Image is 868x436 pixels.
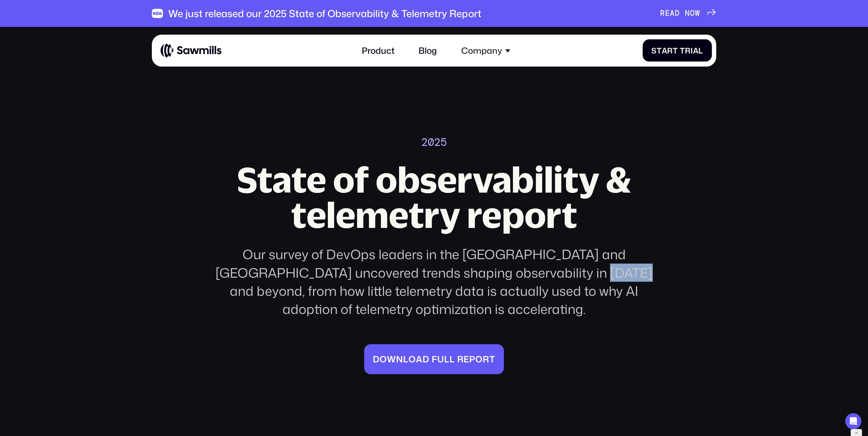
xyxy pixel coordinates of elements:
div: Open Intercom Messenger [845,413,861,429]
span: p [469,354,475,364]
div: Company [461,45,502,56]
a: Product [355,39,401,63]
span: o [408,354,416,364]
span: r [685,46,691,55]
span: D [675,9,680,18]
span: t [673,46,678,55]
span: r [457,354,464,364]
span: E [665,9,670,18]
span: R [660,9,665,18]
div: We just released our 2025 State of Observability & Telemetry Report [168,8,481,19]
a: Downloadfullreport [364,344,504,374]
div: Company [454,39,517,63]
span: a [693,46,698,55]
a: READNOW [660,9,716,18]
div: Our survey of DevOps leaders in the [GEOGRAPHIC_DATA] and [GEOGRAPHIC_DATA] uncovered trends shap... [204,245,665,318]
span: a [416,354,423,364]
span: l [449,354,454,364]
span: l [403,354,408,364]
span: N [685,9,690,18]
span: u [437,354,444,364]
span: O [690,9,695,18]
span: e [464,354,469,364]
a: StartTrial [643,40,712,62]
div: 2025 [421,136,447,149]
span: i [691,46,693,55]
span: r [483,354,489,364]
span: T [680,46,685,55]
span: l [444,354,449,364]
span: o [475,354,483,364]
span: d [423,354,429,364]
h2: State of observability & telemetry report [204,162,665,232]
span: n [396,354,403,364]
span: l [698,46,703,55]
span: D [373,354,380,364]
span: f [432,354,437,364]
span: t [657,46,662,55]
span: W [695,9,700,18]
span: t [489,354,495,364]
span: A [670,9,675,18]
span: a [661,46,667,55]
span: S [651,46,657,55]
span: r [667,46,673,55]
a: Blog [412,39,444,63]
span: w [387,354,396,364]
span: o [380,354,387,364]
